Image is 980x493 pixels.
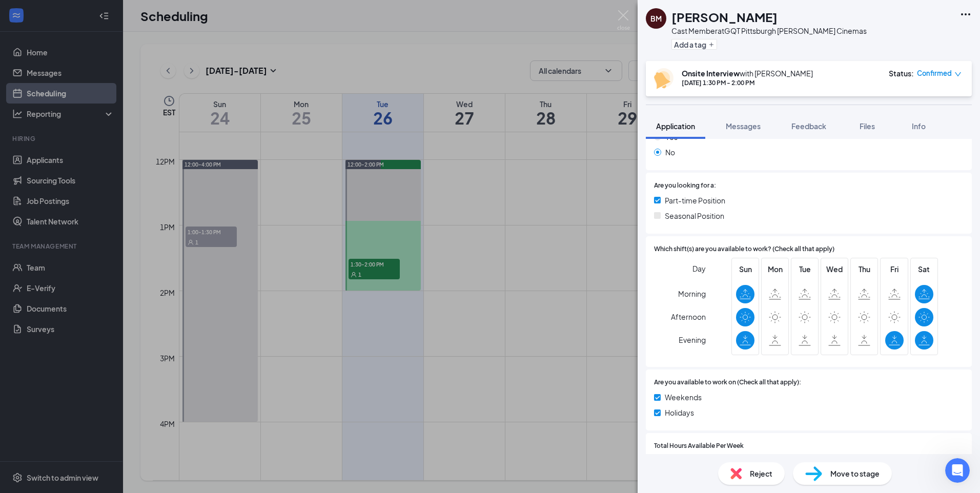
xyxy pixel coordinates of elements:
[825,263,844,275] span: Wed
[889,68,914,78] div: Status :
[678,284,706,303] span: Morning
[855,263,873,275] span: Thu
[671,8,778,26] h1: [PERSON_NAME]
[692,263,706,274] span: Day
[682,69,740,78] b: Onsite Interview
[885,263,904,275] span: Fri
[665,392,702,403] span: Weekends
[671,26,867,36] div: Cast Member at GQT Pittsburgh [PERSON_NAME] Cinemas
[665,210,724,221] span: Seasonal Position
[671,39,717,50] button: PlusAdd a tag
[708,42,714,48] svg: Plus
[766,263,784,275] span: Mon
[665,147,675,158] span: No
[654,378,801,387] span: Are you available to work on (Check all that apply):
[736,263,754,275] span: Sun
[954,71,962,78] span: down
[912,121,926,131] span: Info
[917,68,952,78] span: Confirmed
[795,263,814,275] span: Tue
[945,458,970,483] iframe: Intercom live chat
[860,121,875,131] span: Files
[650,13,662,24] div: BM
[830,468,880,479] span: Move to stage
[654,244,834,254] span: Which shift(s) are you available to work? (Check all that apply)
[665,407,694,418] span: Holidays
[682,78,813,87] div: [DATE] 1:30 PM - 2:00 PM
[682,68,813,78] div: with [PERSON_NAME]
[679,331,706,349] span: Evening
[750,468,772,479] span: Reject
[656,121,695,131] span: Application
[726,121,761,131] span: Messages
[654,441,744,451] span: Total Hours Available Per Week
[915,263,933,275] span: Sat
[654,181,716,191] span: Are you looking for a:
[959,8,972,20] svg: Ellipses
[665,195,725,206] span: Part-time Position
[671,307,706,326] span: Afternoon
[791,121,826,131] span: Feedback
